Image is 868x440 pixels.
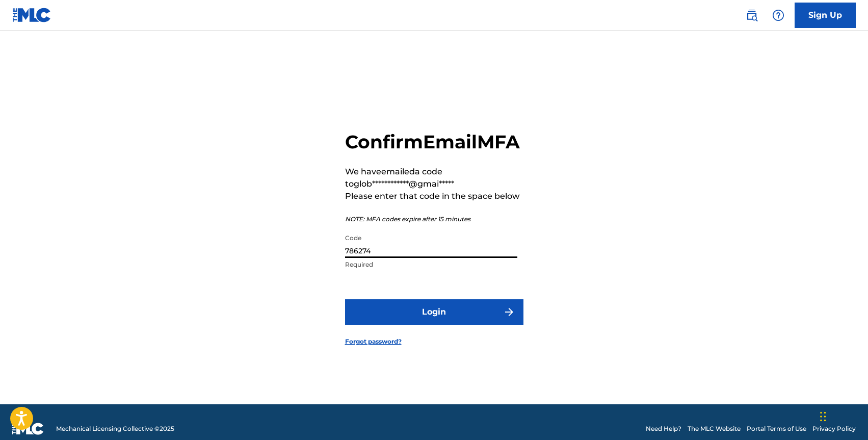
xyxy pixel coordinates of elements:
[503,306,515,318] img: f7272a7cc735f4ea7f67.svg
[768,5,788,25] div: Help
[742,5,762,25] a: Public Search
[688,424,741,433] a: The MLC Website
[345,131,523,153] h2: Confirm Email MFA
[812,424,856,433] a: Privacy Policy
[345,337,402,346] a: Forgot password?
[772,9,784,21] img: help
[12,423,44,435] img: logo
[345,260,517,269] p: Required
[746,9,758,21] img: search
[747,424,806,433] a: Portal Terms of Use
[817,391,868,440] div: Widget chat
[817,391,868,440] iframe: Chat Widget
[345,299,523,325] button: Login
[345,215,523,224] p: NOTE: MFA codes expire after 15 minutes
[820,401,826,432] div: Trascina
[56,424,174,433] span: Mechanical Licensing Collective © 2025
[795,3,856,28] a: Sign Up
[345,190,523,202] p: Please enter that code in the space below
[12,8,51,22] img: MLC Logo
[646,424,681,433] a: Need Help?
